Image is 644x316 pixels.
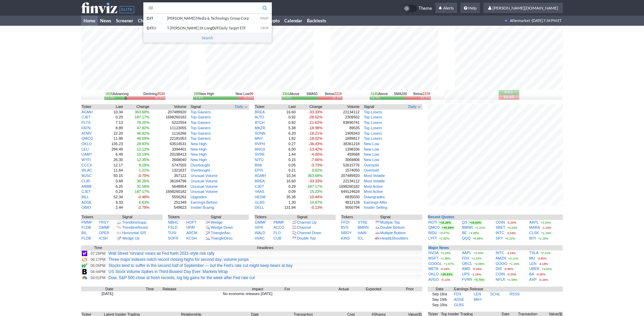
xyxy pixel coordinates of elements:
[147,16,153,20] b: DJT
[462,272,470,276] a: UPS
[297,225,311,229] a: Channel
[323,104,360,110] th: Volume
[323,110,360,115] td: 22134112
[81,115,91,119] a: CJET
[135,115,149,119] span: 187.17%
[305,16,329,26] a: Backtests
[428,215,454,219] b: Recent Quotes
[81,205,91,209] a: OBIO
[109,263,293,268] a: Stocks tend to suffer in the second half of September — but the Fed’s rate cut might keep bears a...
[191,131,211,135] a: Top Gainers
[529,225,540,229] a: MARA
[150,141,187,147] td: 63514531
[191,200,217,204] a: Earnings Before
[297,220,317,224] a: Channel Up
[98,16,114,26] a: News
[454,303,464,307] a: GLBS
[150,136,187,141] td: 22181053
[297,236,316,240] a: Double Top
[275,110,296,115] td: 16.60
[323,126,360,131] td: 89535
[143,33,272,43] a: Search
[81,147,89,151] a: LEU
[186,236,197,240] a: KCSH
[255,174,266,178] a: AGMH
[462,220,468,224] a: QS
[255,110,265,114] a: BREA
[454,292,461,296] a: FDX
[81,126,91,130] a: FATN
[432,292,447,296] a: Sep 18/a
[255,205,264,209] a: DELL
[432,297,447,301] a: Sep 19/b
[358,236,363,240] a: ICL
[147,26,153,30] b: DJT
[255,131,266,135] a: SONN
[364,110,382,114] a: Top Losers
[309,142,323,146] span: -36.43%
[255,231,265,235] a: WALD
[81,220,92,224] a: PMMF
[168,236,178,240] a: SOFR
[309,110,323,114] span: -33.33%
[81,16,98,26] a: Home
[255,142,265,146] a: RVPH
[255,147,265,151] a: ANGX
[81,189,91,194] a: CJET
[212,26,219,30] b: DJT
[364,126,382,130] a: Top Losers
[191,142,207,146] a: New High
[282,92,342,96] div: SMA50
[529,220,539,224] a: AAPL
[509,292,520,296] a: RSSS
[211,236,234,240] a: TriangleDesc.
[296,104,323,110] th: Change
[109,251,215,256] a: Wall Street 'nirvana' nears as Fed fuels 2021-style risk rally
[496,272,505,276] a: COIN
[81,174,92,178] a: MJSC
[297,231,321,235] a: Channel Down
[81,200,92,204] a: ADSE
[102,141,123,147] td: 135.23
[275,141,296,147] td: 0.27
[255,136,263,140] a: MNY
[99,220,109,224] a: TRSY
[462,231,467,235] a: BE
[364,147,379,151] a: New Low
[358,231,366,235] a: HAIN
[370,92,431,96] div: SMA200
[255,126,265,130] a: MKZR
[309,136,323,140] span: -18.02%
[255,189,265,194] a: YAAS
[255,184,264,188] a: CJET
[462,225,473,229] a: BMNR
[529,272,534,276] a: BA
[122,231,146,235] a: Horizontal S/R
[428,246,449,250] a: Major News
[81,236,91,240] a: FLDB
[435,3,457,14] a: Alerts
[186,231,197,235] a: ARCM
[275,147,296,152] td: 6.00
[364,195,385,199] a: Downgrades
[371,92,388,96] div: Above
[462,236,471,240] a: QQQ
[224,231,231,235] span: Asc.
[167,14,259,23] td: [PERSON_NAME] Media & Technology Group Corp
[364,131,382,135] a: Top Losers
[150,120,187,126] td: 5222554
[81,184,92,188] a: ARBB
[102,104,123,110] th: Last
[102,110,123,115] td: 10.34
[496,231,504,235] a: INTC
[496,225,505,229] a: SBET
[380,220,400,224] a: Multiple Top
[168,220,178,224] a: NBHC
[408,104,416,110] span: Daily
[122,220,137,224] span: Trendline
[282,92,300,96] div: Above
[358,225,368,229] a: BMRN
[81,142,92,146] a: OKLO
[275,136,296,141] td: 1.82
[309,131,323,135] span: -18.21%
